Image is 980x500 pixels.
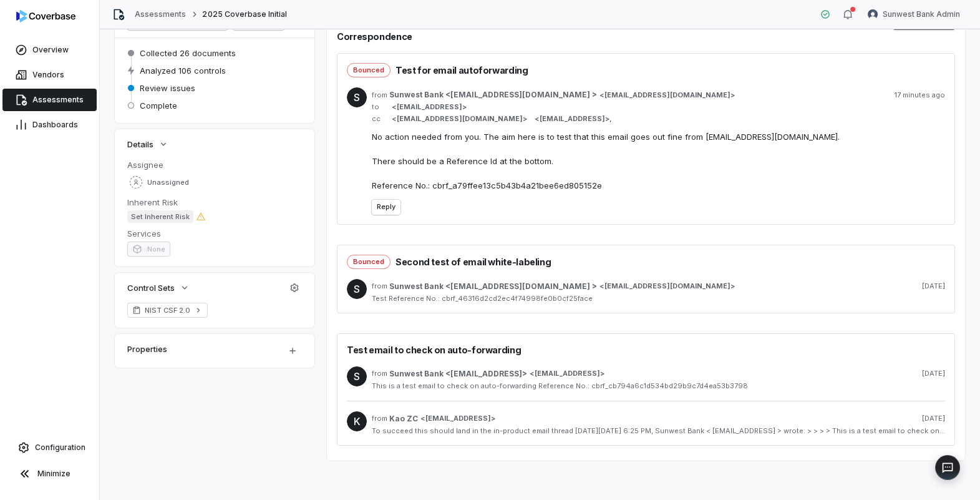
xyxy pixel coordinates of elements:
span: Test email to check on auto-forwarding [347,343,521,356]
span: NIST CSF 2.0 [145,305,190,315]
span: < [420,414,425,423]
span: Sunwest Bank Admin [883,9,960,19]
span: Bounced [353,257,384,267]
span: from [372,414,384,423]
span: Sunwest Bank <[EMAIL_ADDRESS][DOMAIN_NAME] > [389,282,597,292]
span: Details [127,139,153,150]
span: > [389,102,467,112]
span: > [389,90,735,100]
span: K [347,411,367,431]
span: Test for email autoforwarding [395,64,528,77]
img: Sunwest Bank Admin avatar [868,9,878,19]
span: [EMAIL_ADDRESS] [535,369,600,378]
span: Review issues [140,82,195,94]
button: Control Sets [124,277,193,299]
span: S [347,366,367,386]
span: [DATE] [922,369,945,378]
span: [EMAIL_ADDRESS][DOMAIN_NAME] [397,114,523,124]
span: < [535,114,540,124]
div: This is a test email to check on auto-forwarding Reference No.: cbrf_cb794a6c1d534bd29b9c7d4ea53b... [372,381,945,391]
span: Overview [32,45,69,55]
span: [EMAIL_ADDRESS] [425,414,491,423]
span: Analyzed 106 controls [140,65,226,76]
div: No action needed from you. The aim here is to test that this email goes out fine from [EMAIL_ADDR... [372,131,945,192]
span: > [389,414,495,424]
a: Vendors [2,64,97,86]
span: [DATE] [922,282,945,291]
h2: Correspondence [337,30,955,43]
button: Minimize [5,461,94,486]
span: Second test of email white-labeling [395,255,551,268]
span: Set Inherent Risk [127,210,193,223]
span: Control Sets [127,282,175,293]
dt: Inherent Risk [127,197,302,208]
span: S [347,87,367,107]
span: < [392,102,397,112]
span: < [530,369,535,378]
span: > [389,282,735,292]
span: from [372,91,384,100]
span: from [372,369,384,378]
span: Collected 26 documents [140,47,236,59]
span: Dashboards [32,120,78,130]
span: Unassigned [147,178,189,187]
div: Test Reference No.: cbrf_46316d2cd2ec4f74998fe0b0cf25face [372,294,945,303]
span: cc [372,114,384,124]
img: logo-D7KZi-bG.svg [16,10,75,22]
button: Details [124,133,172,155]
span: Sunwest Bank <[EMAIL_ADDRESS]> [389,369,527,379]
dt: Assignee [127,159,302,170]
span: from [372,282,384,291]
span: [EMAIL_ADDRESS][DOMAIN_NAME] [604,91,730,100]
a: Assessments [135,9,186,19]
button: Sunwest Bank Admin avatarSunwest Bank Admin [860,5,968,24]
span: to [372,102,384,112]
span: < [392,114,397,124]
button: Reply [372,200,400,215]
span: > [389,369,604,379]
span: S [347,279,367,299]
span: Bounced [353,66,384,75]
a: Configuration [5,436,94,459]
dt: Services [127,228,302,239]
a: Assessments [2,89,97,111]
span: > , [532,114,612,124]
span: [EMAIL_ADDRESS] [397,102,462,112]
span: > [389,114,527,124]
a: NIST CSF 2.0 [127,303,208,318]
span: < [599,282,604,291]
span: Vendors [32,70,64,80]
span: Sunwest Bank <[EMAIL_ADDRESS][DOMAIN_NAME] > [389,90,597,100]
a: Overview [2,39,97,61]
div: To succeed this should land in the in-product email thread [DATE][DATE] 6:25 PM, Sunwest Bank < [... [372,426,945,436]
a: Dashboards [2,114,97,136]
span: Minimize [37,469,70,479]
span: Kao ZC [389,414,418,424]
span: 17 minutes ago [895,91,945,100]
span: Configuration [35,443,85,453]
span: [DATE] [922,414,945,423]
span: < [599,91,604,100]
span: Complete [140,100,177,111]
span: Assessments [32,95,84,105]
span: [EMAIL_ADDRESS] [540,114,605,124]
span: [EMAIL_ADDRESS][DOMAIN_NAME] [604,282,730,291]
span: 2025 Coverbase Initial [202,9,287,19]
